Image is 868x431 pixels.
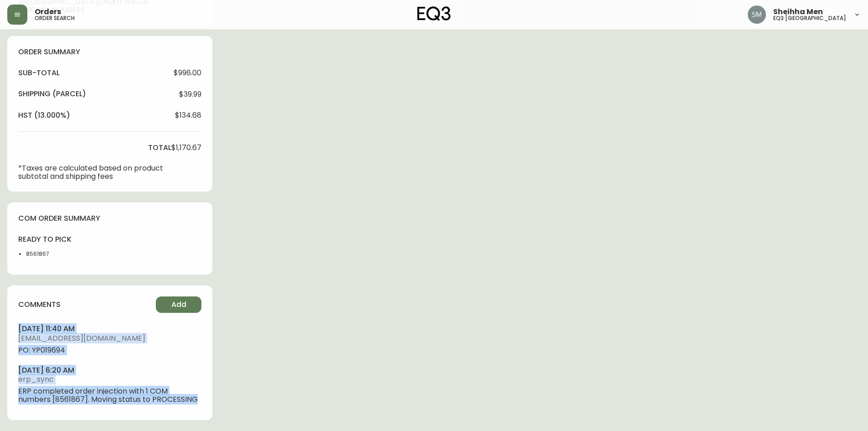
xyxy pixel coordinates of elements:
[18,365,201,375] h4: [DATE] 6:20 am
[417,6,451,21] img: logo
[18,68,60,78] h4: sub-total
[179,90,201,99] span: $39.99
[18,110,70,120] h4: hst (13.000%)
[18,334,201,343] span: [EMAIL_ADDRESS][DOMAIN_NAME]
[18,375,201,384] span: erp_sync
[18,324,201,334] h4: [DATE] 11:40 am
[35,8,61,16] span: Orders
[175,111,201,119] span: $134.68
[18,213,201,223] h4: com order summary
[773,8,823,16] span: Sheihha Men
[748,5,766,24] img: cfa6f7b0e1fd34ea0d7b164297c1067f
[18,234,72,244] h4: ready to pick
[26,250,72,258] li: 8561867
[156,296,201,313] button: Add
[18,387,201,404] span: ERP completed order injection with 1 COM numbers [8561867]. Moving status to PROCESSING
[171,144,201,152] span: $1,170.67
[773,16,846,21] h5: eq3 [GEOGRAPHIC_DATA]
[35,16,75,21] h5: order search
[174,69,201,77] span: $996.00
[171,300,186,310] span: Add
[18,346,201,354] span: PO: YP019694
[18,300,61,310] h4: comments
[148,143,171,153] h4: total
[18,89,86,99] h4: Shipping ( Parcel )
[18,164,171,181] p: *Taxes are calculated based on product subtotal and shipping fees
[18,47,201,57] h4: order summary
